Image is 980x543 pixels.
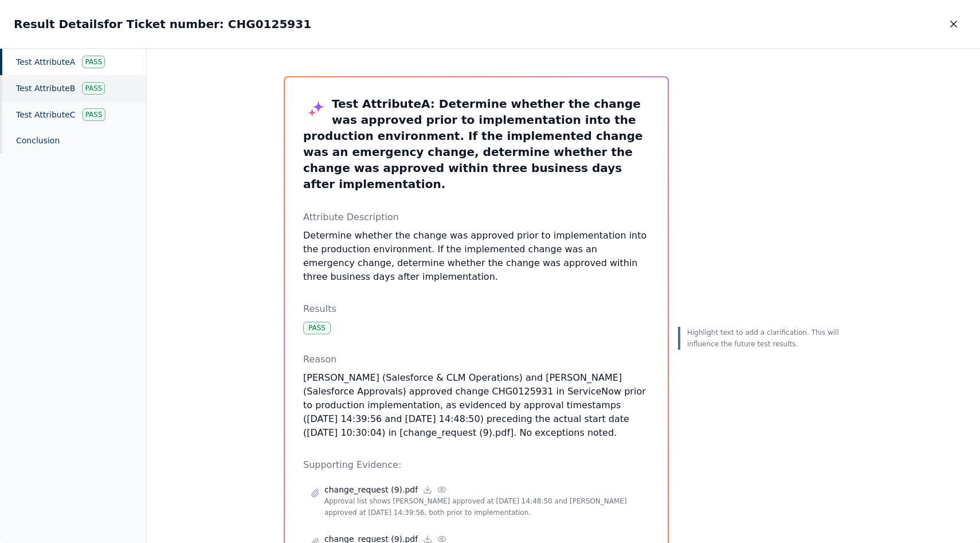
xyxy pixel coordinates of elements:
a: Download file [422,485,433,495]
p: Approval list shows [PERSON_NAME] approved at [DATE] 14:48:50 and [PERSON_NAME] approved at [DATE... [324,495,642,518]
p: [PERSON_NAME] (Salesforce & CLM Operations) and [PERSON_NAME] (Salesforce Approvals) approved cha... [303,371,649,440]
p: Highlight text to add a clarification. This will influence the future test results. [687,327,843,350]
p: Attribute Description [303,210,649,224]
h3: Test Attribute A : Determine whether the change was approved prior to implementation into the pro... [303,96,649,192]
div: Pass [303,322,331,334]
div: Pass [82,82,105,95]
h2: Result Details for Ticket number: CHG0125931 [14,16,311,32]
p: Results [303,302,649,316]
div: Pass [82,56,105,68]
div: Pass [83,108,105,121]
p: Supporting Evidence: [303,458,649,472]
p: Reason [303,353,649,366]
p: Determine whether the change was approved prior to implementation into the production environment... [303,229,649,284]
p: change_request (9).pdf [324,484,418,495]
